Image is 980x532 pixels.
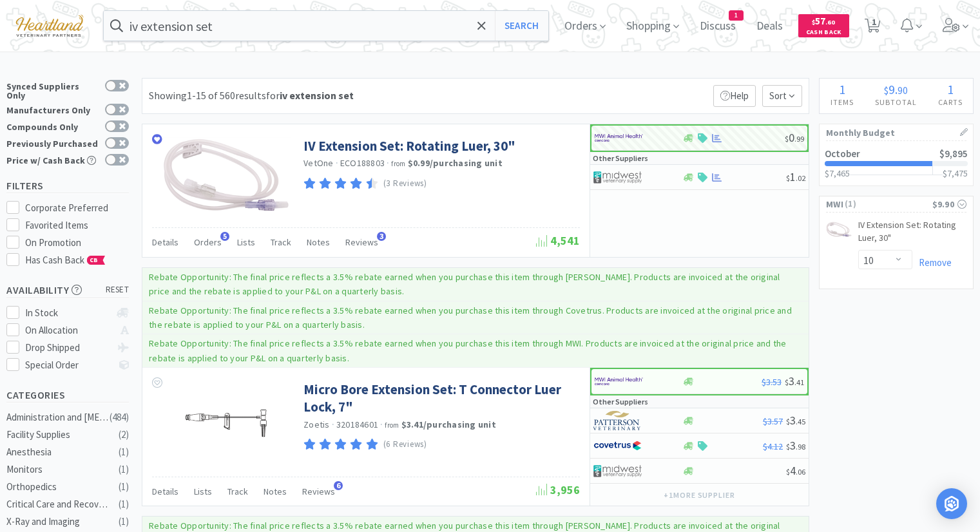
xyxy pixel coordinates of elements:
[820,141,973,185] a: October$9,895$7,465$7,475
[695,21,741,32] a: Discuss1
[860,22,886,33] a: 1
[391,159,405,168] span: from
[119,497,129,512] div: ( 1 )
[843,198,932,211] span: ( 1 )
[796,173,805,183] span: . 02
[786,173,790,183] span: $
[6,80,99,100] div: Synced Suppliers Only
[812,18,815,26] span: $
[947,167,968,179] span: 7,475
[657,486,742,504] button: +1more supplier
[303,137,515,155] a: IV Extension Set: Rotating Luer, 30"
[106,283,130,297] span: reset
[751,21,788,32] a: Deals
[110,410,129,425] div: ( 484 )
[25,323,111,338] div: On Allocation
[184,381,268,464] img: ecf0a0e62a354e4caa5850d700dd86c4_95309.gif
[820,96,864,108] h4: Items
[593,167,642,187] img: 4dd14cff54a648ac9e977f0c5da9bc2e_5.png
[383,177,427,191] p: (3 Reviews)
[6,104,99,115] div: Manufacturers Only
[6,178,129,193] h5: Filters
[119,444,129,460] div: ( 1 )
[6,154,99,165] div: Price w/ Cash Back
[798,8,849,43] a: $57.60Cash Back
[303,157,334,169] a: VetOne
[6,410,111,425] div: Administration and [MEDICAL_DATA]
[786,417,790,426] span: $
[340,157,385,169] span: ECO188803
[864,83,927,96] div: .
[408,157,503,169] strong: $0.99 / purchasing unit
[785,377,789,387] span: $
[119,427,129,442] div: ( 2 )
[266,89,354,102] span: for
[25,200,130,216] div: Corporate Preferred
[162,137,291,213] img: 10a6fc5a42864085b1dcf34db12577b8_289971.png
[332,419,334,430] span: ·
[345,236,378,248] span: Reviews
[826,197,843,211] span: MWI
[786,467,790,477] span: $
[786,463,805,478] span: 4
[149,271,780,297] p: Rebate Opportunity: The final price reflects a 3.5% rebate earned when you purchase this item thr...
[593,436,642,455] img: 77fca1acd8b6420a9015268ca798ef17_1.png
[6,283,129,298] h5: Availability
[25,305,111,321] div: In Stock
[889,81,895,97] span: 9
[303,381,577,416] a: Micro Bore Extension Set: T Connector Luer Lock, 7"
[495,11,548,41] button: Search
[762,85,802,107] span: Sort
[271,236,291,248] span: Track
[336,419,378,430] span: 320184601
[152,486,178,497] span: Details
[303,419,330,430] a: Zoetis
[796,467,805,477] span: . 06
[220,232,229,241] span: 5
[593,152,648,164] p: Other Suppliers
[6,479,111,495] div: Orthopedics
[385,421,399,430] span: from
[713,85,756,107] p: Help
[104,11,548,41] input: Search by item, sku, manufacturer, ingredient, size...
[825,18,835,26] span: . 60
[826,222,852,236] img: 317853b37c4249139537bf459934d33b_298000.png
[763,415,783,427] span: $3.57
[943,169,968,178] h3: $
[119,514,129,529] div: ( 1 )
[536,233,580,248] span: 4,541
[864,96,927,108] h4: Subtotal
[785,374,804,388] span: 3
[336,157,338,169] span: ·
[812,15,835,27] span: 57
[932,197,967,211] div: $9.90
[6,462,111,477] div: Monitors
[796,442,805,451] span: . 98
[119,479,129,495] div: ( 1 )
[595,372,643,391] img: f6b2451649754179b5b4e0c70c3f7cb0_2.png
[796,417,805,426] span: . 45
[6,514,111,529] div: X-Ray and Imaging
[264,486,287,497] span: Notes
[763,441,783,452] span: $4.12
[593,411,642,430] img: f5e969b455434c6296c6d81ef179fa71_3.png
[593,461,642,480] img: 4dd14cff54a648ac9e977f0c5da9bc2e_5.png
[377,232,386,241] span: 3
[119,462,129,477] div: ( 1 )
[280,89,354,102] strong: iv extension set
[387,157,389,169] span: ·
[825,167,850,179] span: $7,465
[194,236,222,248] span: Orders
[6,427,111,442] div: Facility Supplies
[786,169,805,184] span: 1
[149,305,792,330] p: Rebate Opportunity: The final price reflects a 3.5% rebate earned when you purchase this item thr...
[6,444,111,460] div: Anesthesia
[927,96,973,108] h4: Carts
[383,438,427,451] p: (6 Reviews)
[6,8,93,43] img: cad7bdf275c640399d9c6e0c56f98fd2_10.png
[88,256,101,264] span: CB
[593,395,648,408] p: Other Suppliers
[825,149,860,158] h2: October
[237,236,255,248] span: Lists
[939,147,968,160] span: $9,895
